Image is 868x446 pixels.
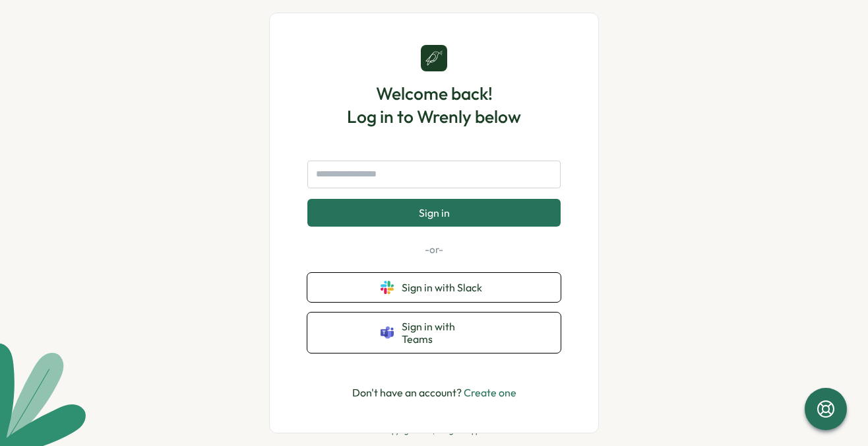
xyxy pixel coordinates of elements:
span: Sign in [419,207,450,219]
span: Sign in with Slack [402,281,487,293]
p: -or- [307,242,561,257]
button: Sign in with Teams [307,313,561,353]
a: Create one [464,386,516,399]
p: Don't have an account? [352,385,516,401]
button: Sign in with Slack [307,273,561,302]
h1: Welcome back! Log in to Wrenly below [347,82,521,128]
span: Sign in with Teams [402,320,487,345]
button: Sign in [307,199,561,227]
